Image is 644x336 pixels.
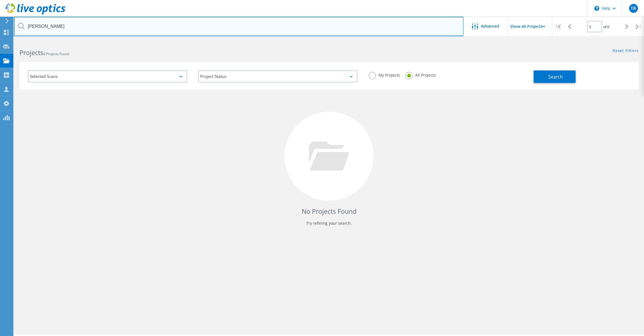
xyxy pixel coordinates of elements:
[603,24,609,29] span: of 0
[405,72,436,77] label: All Projects
[594,6,599,11] svg: \n
[481,24,499,28] span: Advanced
[633,17,644,36] div: |
[14,17,463,36] input: Search projects by name, owner, ID, company, etc
[25,219,633,228] p: Try refining your search.
[368,72,400,77] label: My Projects
[552,17,564,36] div: |
[548,74,563,80] span: Search
[613,49,638,53] a: Reset Filters
[28,70,187,82] div: Selected Scans
[25,207,633,216] h4: No Projects Found
[198,70,357,82] div: Project Status
[19,48,43,57] b: Projects
[631,6,636,11] span: TR
[43,51,69,56] span: 0 Projects Found
[6,12,65,16] a: Live Optics Dashboard
[534,70,576,83] button: Search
